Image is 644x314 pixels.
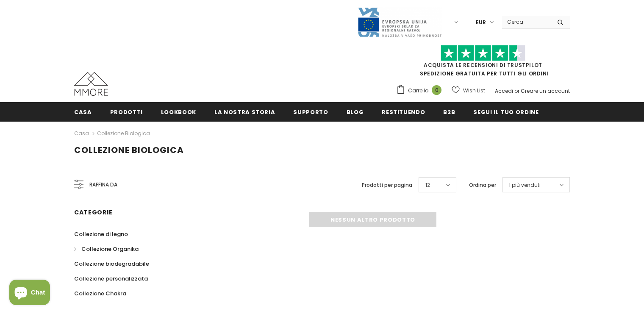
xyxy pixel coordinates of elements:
[521,87,570,94] a: Creare un account
[357,7,442,38] img: Javni Razpis
[382,102,425,121] a: Restituendo
[97,130,150,137] a: Collezione biologica
[347,102,364,121] a: Blog
[74,72,108,96] img: Casi MMORE
[81,245,139,253] span: Collezione Organika
[74,289,126,297] span: Collezione Chakra
[362,181,412,189] label: Prodotti per pagina
[432,85,441,95] span: 0
[396,84,446,97] a: Carrello 0
[502,16,551,28] input: Search Site
[161,102,196,121] a: Lookbook
[74,108,92,116] span: Casa
[74,242,139,256] a: Collezione Organika
[110,108,143,116] span: Prodotti
[293,102,328,121] a: supporto
[425,181,430,189] span: 12
[214,108,275,116] span: La nostra storia
[473,108,539,116] span: Segui il tuo ordine
[509,181,541,189] span: I più venduti
[357,18,442,25] a: Javni Razpis
[476,18,486,27] span: EUR
[74,271,148,286] a: Collezione personalizzata
[514,87,519,94] span: or
[443,108,455,116] span: B2B
[74,208,112,217] span: Categorie
[214,102,275,121] a: La nostra storia
[443,102,455,121] a: B2B
[110,102,143,121] a: Prodotti
[89,180,117,189] span: Raffina da
[74,256,149,271] a: Collezione biodegradabile
[424,61,542,69] a: Acquista le recensioni di TrustPilot
[74,286,126,301] a: Collezione Chakra
[74,144,184,156] span: Collezione biologica
[293,108,328,116] span: supporto
[452,83,485,98] a: Wish List
[74,102,92,121] a: Casa
[473,102,539,121] a: Segui il tuo ordine
[74,227,128,242] a: Collezione di legno
[347,108,364,116] span: Blog
[441,45,525,61] img: Fidati di Pilot Stars
[74,260,149,268] span: Collezione biodegradabile
[396,49,570,77] span: SPEDIZIONE GRATUITA PER TUTTI GLI ORDINI
[74,128,89,139] a: Casa
[161,108,196,116] span: Lookbook
[469,181,496,189] label: Ordina per
[74,230,128,238] span: Collezione di legno
[463,86,485,95] span: Wish List
[408,86,428,95] span: Carrello
[382,108,425,116] span: Restituendo
[7,280,53,307] inbox-online-store-chat: Shopify online store chat
[74,275,148,283] span: Collezione personalizzata
[495,87,513,94] a: Accedi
